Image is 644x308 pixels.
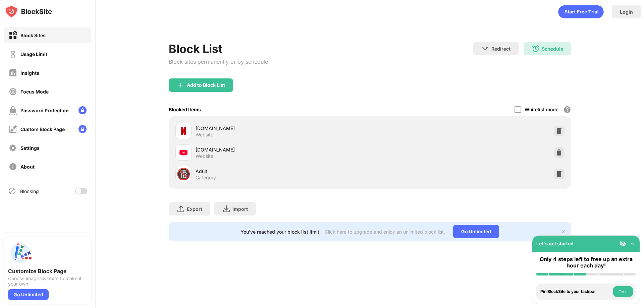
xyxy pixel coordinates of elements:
img: eye-not-visible.svg [620,240,626,247]
div: Usage Limit [20,51,47,57]
div: Blocking [20,188,39,194]
div: Password Protection [20,108,69,113]
div: Export [187,206,202,212]
div: Add to Block List [187,82,225,88]
img: customize-block-page-off.svg [9,125,17,133]
img: blocking-icon.svg [8,187,16,195]
div: Whitelist mode [525,107,558,112]
button: Do it [613,286,633,297]
div: Only 4 steps left to free up an extra hour each day! [536,256,636,269]
div: Click here to upgrade and enjoy an unlimited block list. [325,229,445,235]
div: Go Unlimited [8,289,49,300]
div: Redirect [491,46,511,52]
img: focus-off.svg [9,87,17,96]
img: favicons [179,148,187,157]
div: Settings [20,145,40,151]
img: lock-menu.svg [78,125,87,133]
div: Blocked Items [169,107,201,112]
img: logo-blocksite.svg [5,5,52,18]
img: block-on.svg [9,31,17,40]
div: You’ve reached your block list limit. [240,229,321,235]
div: Custom Block Page [20,126,65,132]
img: omni-setup-toggle.svg [629,240,636,247]
div: Block List [169,42,268,56]
div: Block Sites [20,33,46,38]
div: Schedule [542,46,563,52]
img: push-custom-page.svg [8,241,32,265]
img: insights-off.svg [9,69,17,77]
div: Customize Block Page [8,268,87,274]
img: x-button.svg [560,229,566,234]
div: Adult [196,168,370,175]
div: Website [196,153,213,159]
div: Insights [20,70,39,76]
img: settings-off.svg [9,144,17,152]
div: Go Unlimited [453,225,499,238]
div: Choose images & texts to make it your own [8,276,87,287]
img: time-usage-off.svg [9,50,17,58]
div: Website [196,132,213,138]
div: About [20,164,35,170]
div: 🔞 [176,167,191,181]
div: [DOMAIN_NAME] [196,125,370,132]
div: Let's get started [536,241,574,246]
div: Pin BlockSite to your taskbar [540,289,611,294]
div: animation [558,5,604,18]
div: Category [196,175,216,181]
img: favicons [179,127,187,135]
img: password-protection-off.svg [9,106,17,115]
img: lock-menu.svg [78,106,87,114]
div: Import [232,206,248,212]
div: Block sites permanently or by schedule [169,58,268,65]
div: [DOMAIN_NAME] [196,146,370,153]
img: about-off.svg [9,163,17,171]
div: Login [620,9,633,15]
div: Focus Mode [20,89,49,95]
